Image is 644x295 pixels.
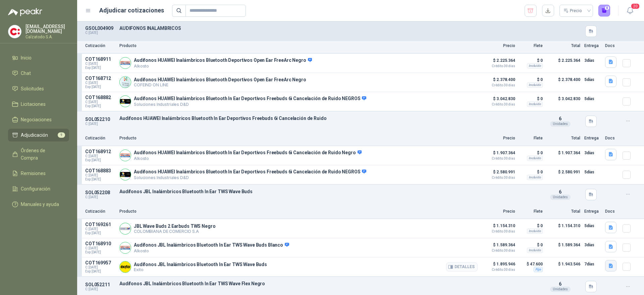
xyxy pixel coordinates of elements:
p: C: [DATE] [85,122,115,126]
span: Adjudicación [21,131,48,139]
img: Company Logo [120,261,131,272]
span: Crédito 30 días [482,103,515,106]
p: Entrega [584,208,601,215]
p: $ 1.154.310 [482,222,515,233]
p: COT168910 [85,241,115,246]
span: Exp: [DATE] [85,231,115,235]
p: $ 0 [519,56,543,65]
p: Precio [482,43,515,49]
p: Audífonos JBL Inalámbricos Bluetooth In Ear TWS Wave Buds Blanco [134,242,289,248]
p: 3 días [584,241,601,249]
a: Negociaciones [8,113,69,126]
div: Incluido [527,63,543,69]
span: Manuales y ayuda [21,201,59,208]
p: COFEIND ON LINE [134,82,306,87]
p: C: [DATE] [85,287,115,291]
p: 5 días [584,222,601,230]
p: Exito [134,267,267,272]
p: Producto [119,208,478,215]
p: $ 3.042.830 [547,95,580,108]
p: Flete [519,135,543,141]
p: SOL052210 [85,117,115,122]
p: Soluciones Industriales D&D [134,102,366,107]
p: $ 0 [519,168,543,176]
p: Cotización [85,208,115,215]
p: C: [DATE] [85,31,115,35]
button: 0 [598,5,610,17]
p: COT169957 [85,260,115,265]
p: Alkosto [134,64,312,69]
p: Alkosto [134,156,362,161]
p: COLOMBIANA DE COMERCIO S.A [134,229,215,234]
a: Chat [8,67,69,80]
p: Producto [119,135,478,141]
span: Crédito 30 días [482,84,515,87]
p: Audífonos JBL Inalámbricos Bluetooth In Ear TWS Wave Buds [134,262,267,267]
p: $ 1.589.364 [482,241,515,252]
a: Remisiones [8,167,69,180]
span: Exp: [DATE] [85,104,115,108]
span: C: [DATE] [85,100,115,104]
p: COT169261 [85,222,115,227]
a: Configuración [8,182,69,195]
span: 9 [58,132,65,138]
div: Unidades [550,195,571,200]
p: Entrega [584,43,601,49]
span: Exp: [DATE] [85,177,115,181]
span: Inicio [21,54,32,61]
p: AUDIFONOS INALAMBRICOS [119,26,539,31]
span: Crédito 30 días [482,65,515,68]
p: Flete [519,43,543,49]
img: Company Logo [120,223,131,234]
p: Docs [605,135,619,141]
span: Chat [21,70,31,77]
p: Entrega [584,135,601,141]
span: 6 [559,116,561,121]
span: C: [DATE] [85,81,115,85]
p: COT168712 [85,76,115,81]
p: SOL052211 [85,282,115,287]
p: COT168912 [85,149,115,154]
a: Órdenes de Compra [8,144,69,164]
p: Audifonos HUAWEI Inalámbricos Bluetooth Deportivos Open Ear FreeArc Negro [134,77,306,82]
p: Producto [119,43,478,49]
p: $ 0 [519,95,543,103]
p: $ 1.154.310 [547,222,580,235]
span: C: [DATE] [85,173,115,177]
span: Configuración [21,185,50,193]
span: Exp: [DATE] [85,250,115,254]
img: Company Logo [120,169,131,180]
p: $ 1.943.546 [547,260,580,273]
p: Cotización [85,135,115,141]
span: Licitaciones [21,100,46,108]
p: Total [547,135,580,141]
p: Audífonos JBL Inalámbricos Bluetooth In Ear TWS Wave Buds [119,189,539,194]
p: $ 2.580.991 [482,168,515,179]
p: Flete [519,208,543,215]
p: $ 2.225.364 [547,56,580,70]
p: 3 días [584,149,601,157]
div: Incluido [527,248,543,253]
p: Precio [482,135,515,141]
p: 5 días [584,168,601,176]
p: $ 0 [519,241,543,249]
div: Incluido [527,228,543,234]
p: $ 1.589.364 [547,241,580,254]
p: $ 2.225.364 [482,56,515,68]
p: $ 0 [519,76,543,84]
a: Adjudicación9 [8,129,69,141]
p: 5 días [584,76,601,84]
span: Crédito 30 días [482,230,515,233]
p: $ 0 [519,149,543,157]
span: Crédito 30 días [482,268,515,271]
p: $ 1.907.364 [482,149,515,160]
span: Exp: [DATE] [85,158,115,162]
a: Licitaciones [8,98,69,111]
span: Remisiones [21,170,46,177]
p: $ 2.580.991 [547,168,580,181]
img: Company Logo [120,96,131,107]
img: Company Logo [120,242,131,253]
p: GSOL004909 [85,26,115,31]
p: Audifonos HUAWEI Inalámbricos Bluetooth In Ear Deportivos Freebuds 6i Cancelación de Ruido NEGROS [134,169,366,175]
span: Exp: [DATE] [85,66,115,70]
